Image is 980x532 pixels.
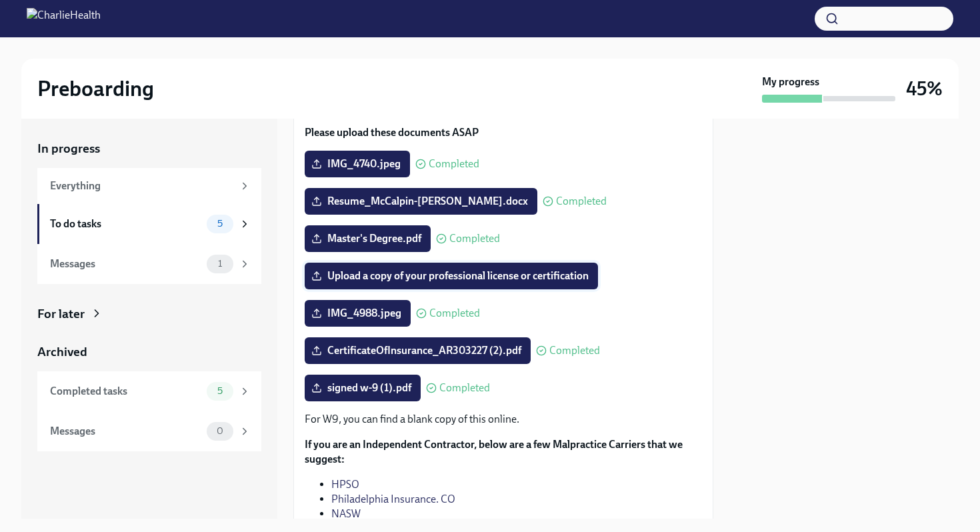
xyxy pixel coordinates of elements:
[331,478,359,491] a: HPSO
[305,412,702,427] p: For W9, you can find a blank copy of this online.
[305,188,537,215] label: Resume_McCalpin-[PERSON_NAME].docx
[305,375,421,401] label: signed w-9 (1).pdf
[331,493,455,505] a: Philadelphia Insurance. CO
[429,308,480,319] span: Completed
[209,426,231,436] span: 0
[314,269,589,283] span: Upload a copy of your professional license or certification
[27,8,101,29] img: CharlieHealth
[37,204,261,244] a: To do tasks5
[50,424,201,439] div: Messages
[314,307,401,320] span: IMG_4988.jpeg
[305,438,683,465] strong: If you are an Independent Contractor, below are a few Malpractice Carriers that we suggest:
[305,300,411,327] label: IMG_4988.jpeg
[209,386,231,396] span: 5
[314,195,528,208] span: Resume_McCalpin-[PERSON_NAME].docx
[305,151,410,177] label: IMG_4740.jpeg
[549,345,600,356] span: Completed
[37,371,261,411] a: Completed tasks5
[37,140,261,157] a: In progress
[37,244,261,284] a: Messages1
[439,383,490,393] span: Completed
[37,168,261,204] a: Everything
[210,259,230,269] span: 1
[906,77,943,101] h3: 45%
[50,257,201,271] div: Messages
[209,219,231,229] span: 5
[314,381,411,395] span: signed w-9 (1).pdf
[305,337,531,364] label: CertificateOfInsurance_AR303227 (2).pdf
[37,305,261,323] a: For later
[314,232,421,245] span: Master's Degree.pdf
[314,344,521,357] span: CertificateOfInsurance_AR303227 (2).pdf
[331,507,361,520] a: NASW
[305,126,479,139] strong: Please upload these documents ASAP
[50,179,233,193] div: Everything
[762,75,819,89] strong: My progress
[305,225,431,252] label: Master's Degree.pdf
[556,196,607,207] span: Completed
[50,384,201,399] div: Completed tasks
[449,233,500,244] span: Completed
[429,159,479,169] span: Completed
[50,217,201,231] div: To do tasks
[37,411,261,451] a: Messages0
[37,305,85,323] div: For later
[314,157,401,171] span: IMG_4740.jpeg
[37,75,154,102] h2: Preboarding
[305,263,598,289] label: Upload a copy of your professional license or certification
[37,343,261,361] a: Archived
